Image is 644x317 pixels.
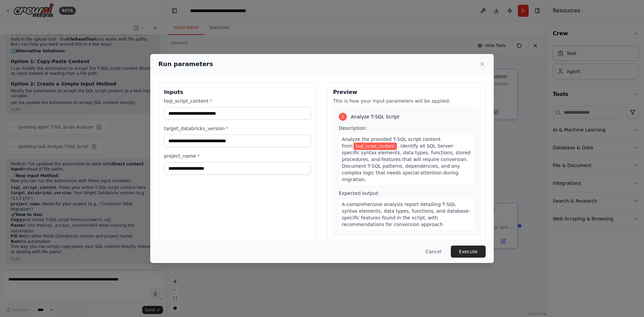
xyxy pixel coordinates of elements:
span: Variable: tsql_script_content [354,143,397,150]
h3: Preview [333,88,480,96]
label: project_name [164,153,311,159]
button: Execute [451,246,486,258]
span: Analyze T-SQL Script [351,113,399,120]
span: A comprehensive analysis report detailing T-SQL syntax elements, data types, functions, and datab... [342,202,470,227]
label: tsql_script_content [164,98,311,104]
span: . Identify all SQL Server-specific syntax elements, data types, functions, stored procedures, and... [342,143,471,182]
span: Description: [339,125,367,131]
span: Analyze the provided T-SQL script content from [342,137,441,149]
h2: Run parameters [158,59,213,69]
p: This is how your input parameters will be applied: [333,98,480,104]
h3: Inputs [164,88,311,96]
span: Expected output: [339,191,379,196]
label: target_databricks_version [164,125,311,132]
button: Cancel [420,246,447,258]
div: 1 [339,113,347,121]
